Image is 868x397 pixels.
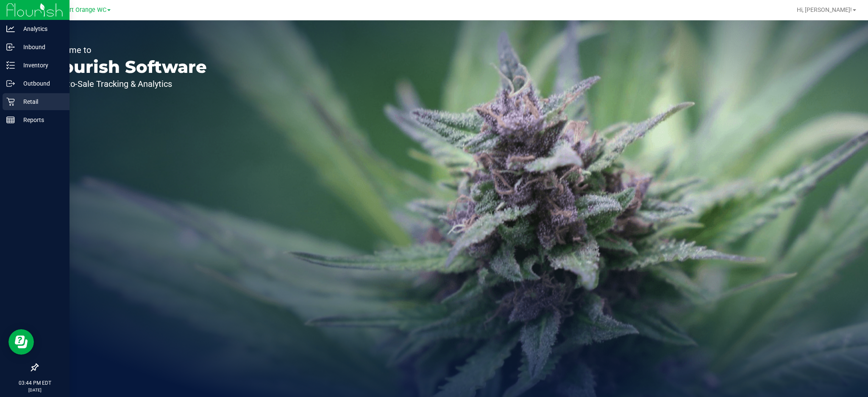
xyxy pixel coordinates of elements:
p: Seed-to-Sale Tracking & Analytics [46,80,207,88]
p: Reports [15,115,66,125]
p: Inbound [15,42,66,52]
span: Hi, [PERSON_NAME]! [797,6,852,13]
p: Inventory [15,60,66,70]
inline-svg: Inbound [6,43,15,51]
inline-svg: Analytics [6,25,15,33]
p: Analytics [15,24,66,34]
p: Retail [15,97,66,107]
inline-svg: Inventory [6,61,15,69]
inline-svg: Outbound [6,79,15,88]
inline-svg: Reports [6,116,15,124]
iframe: Resource center [8,329,34,355]
p: Welcome to [46,46,207,54]
p: [DATE] [4,387,66,393]
inline-svg: Retail [6,97,15,106]
p: Outbound [15,78,66,89]
p: Flourish Software [46,58,207,75]
span: Port Orange WC [62,6,106,14]
p: 03:44 PM EDT [4,379,66,387]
